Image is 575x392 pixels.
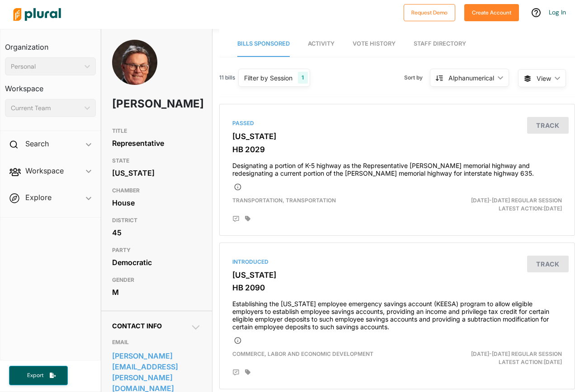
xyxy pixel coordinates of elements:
[464,4,519,21] button: Create Account
[454,350,569,366] div: Latest Action: [DATE]
[232,296,562,331] h4: Establishing the [US_STATE] employee emergency savings account (KEESA) program to allow eligible ...
[404,4,455,21] button: Request Demo
[112,90,165,117] h1: [PERSON_NAME]
[112,126,201,136] h3: TITLE
[454,196,569,213] div: Latest Action: [DATE]
[232,350,373,357] span: Commerce, Labor and Economic Development
[471,350,562,357] span: [DATE]-[DATE] Regular Session
[232,215,240,223] div: Add Position Statement
[112,166,201,180] div: [US_STATE]
[308,31,335,57] a: Activity
[232,158,562,177] h4: Designating a portion of K-5 highway as the Representative [PERSON_NAME] memorial highway and red...
[21,372,50,379] span: Export
[237,40,290,47] span: Bills Sponsored
[549,8,566,16] a: Log In
[112,136,201,150] div: Representative
[25,139,49,149] h2: Search
[404,74,430,82] span: Sort by
[11,62,81,71] div: Personal
[112,245,201,256] h3: PARTY
[527,117,569,134] button: Track
[112,285,201,299] div: M
[232,271,562,280] h3: [US_STATE]
[232,283,562,292] h3: HB 2090
[5,34,96,54] h3: Organization
[112,275,201,285] h3: GENDER
[232,132,562,141] h3: [US_STATE]
[5,75,96,95] h3: Workspace
[308,40,335,47] span: Activity
[9,366,68,385] button: Export
[232,197,336,204] span: Transportation, Transportation
[112,256,201,269] div: Democratic
[112,337,201,348] h3: EMAIL
[232,145,562,154] h3: HB 2029
[527,256,569,272] button: Track
[414,31,466,57] a: Staff Directory
[237,31,290,57] a: Bills Sponsored
[245,369,250,375] div: Add tags
[353,40,396,47] span: Vote History
[112,226,201,239] div: 45
[232,258,562,266] div: Introduced
[112,322,162,330] span: Contact Info
[244,73,292,83] div: Filter by Session
[11,103,81,113] div: Current Team
[112,185,201,196] h3: CHAMBER
[219,74,235,82] span: 11 bills
[245,215,250,222] div: Add tags
[232,369,240,376] div: Add Position Statement
[298,72,307,84] div: 1
[537,74,551,83] span: View
[112,40,157,106] img: Headshot of Mike Amyx
[471,197,562,204] span: [DATE]-[DATE] Regular Session
[404,7,455,17] a: Request Demo
[448,73,494,83] div: Alphanumerical
[112,155,201,166] h3: STATE
[112,215,201,226] h3: DISTRICT
[353,31,396,57] a: Vote History
[112,196,201,210] div: House
[232,119,562,127] div: Passed
[464,7,519,17] a: Create Account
